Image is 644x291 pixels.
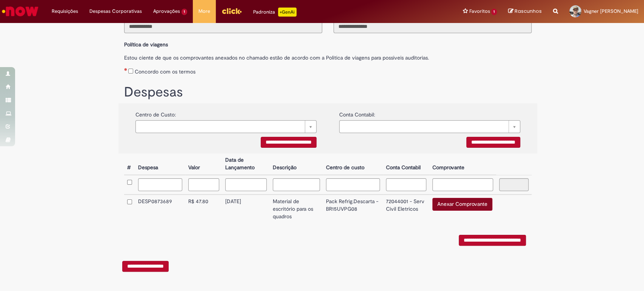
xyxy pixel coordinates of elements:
[135,153,186,175] th: Despesa
[323,153,383,175] th: Centro de custo
[515,8,542,15] span: Rascunhos
[270,153,323,175] th: Descrição
[278,8,297,17] p: +GenAi
[432,198,492,211] button: Anexar Comprovante
[198,8,210,15] span: More
[1,4,40,19] img: ServiceNow
[52,8,78,15] span: Requisições
[270,195,323,224] td: Material de escritório para os quadros
[339,107,375,118] label: Conta Contabil:
[469,8,490,15] span: Favoritos
[383,153,429,175] th: Conta Contabil
[135,120,317,133] a: Limpar campo {0}
[339,120,520,133] a: Limpar campo {0}
[181,9,187,15] span: 1
[135,107,176,118] label: Centro de Custo:
[323,195,383,224] td: Pack Refrig.Descarta - BR15UVPG08
[222,153,270,175] th: Data de Lançamento
[135,195,186,224] td: DESP0873689
[153,8,180,15] span: Aprovações
[124,153,135,175] th: #
[253,8,297,17] div: Padroniza
[135,68,195,75] label: Concordo com os termos
[491,9,497,15] span: 1
[185,195,222,224] td: R$ 47.80
[222,195,270,224] td: [DATE]
[185,153,222,175] th: Valor
[429,153,496,175] th: Comprovante
[221,5,242,17] img: click_logo_yellow_360x200.png
[584,8,638,14] span: Vagner [PERSON_NAME]
[508,8,542,15] a: Rascunhos
[124,85,532,100] h1: Despesas
[383,195,429,224] td: 72044001 - Serv Civil Eletricos
[124,50,532,61] label: Estou ciente de que os comprovantes anexados no chamado estão de acordo com a Politica de viagens...
[89,8,142,15] span: Despesas Corporativas
[429,195,496,224] td: Anexar Comprovante
[124,41,168,48] b: Política de viagens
